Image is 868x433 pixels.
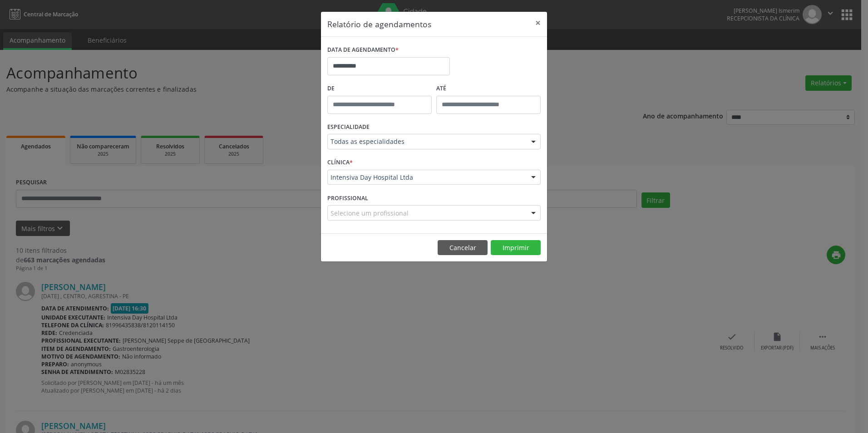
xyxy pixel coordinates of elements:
label: PROFISSIONAL [327,191,368,205]
label: ESPECIALIDADE [327,120,370,134]
button: Close [529,12,547,34]
span: Todas as especialidades [330,137,522,146]
label: DATA DE AGENDAMENTO [327,43,399,57]
label: CLÍNICA [327,156,353,170]
h5: Relatório de agendamentos [327,18,431,30]
button: Imprimir [491,240,541,256]
span: Intensiva Day Hospital Ltda [330,173,522,182]
button: Cancelar [438,240,488,256]
label: De [327,82,432,96]
span: Selecione um profissional [330,208,409,218]
label: ATÉ [436,82,541,96]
